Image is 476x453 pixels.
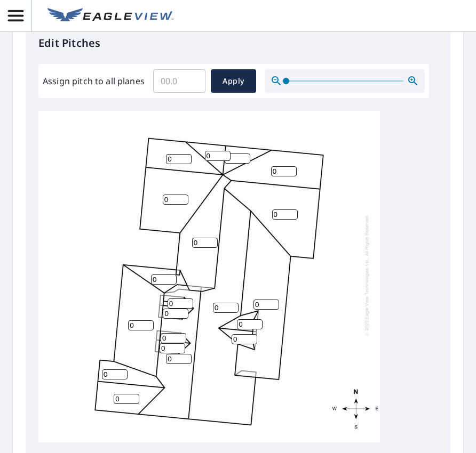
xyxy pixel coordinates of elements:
label: Assign pitch to all planes [43,75,145,87]
input: 00.0 [153,66,205,96]
span: Apply [219,75,248,88]
p: Edit Pitches [38,35,438,51]
button: Apply [211,69,256,93]
a: EV Logo [41,2,180,30]
img: EV Logo [47,8,173,24]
